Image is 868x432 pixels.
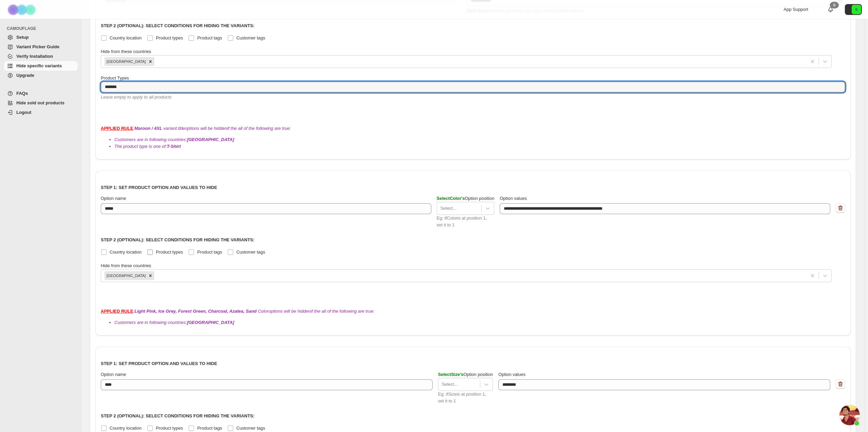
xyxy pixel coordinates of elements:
[197,35,222,40] span: Product tags
[16,63,62,68] span: Hide specific variants
[101,126,133,131] strong: APPLIED RULE
[4,108,78,117] a: Logout
[197,426,222,431] span: Product tags
[438,372,493,377] span: Option position
[4,52,78,61] a: Verify Installation
[101,237,845,243] p: Step 2 (Optional): Select conditions for hiding the variants:
[105,271,147,280] div: [GEOGRAPHIC_DATA]
[156,249,183,255] span: Product types
[134,309,257,314] b: Light Pink, Ice Grey, Forest Green, Charcoal, Azalea, Sand
[101,22,845,29] p: Step 2 (Optional): Select conditions for hiding the variants:
[197,249,222,255] span: Product tags
[16,91,28,96] span: FAQs
[105,57,147,66] div: [GEOGRAPHIC_DATA]
[500,196,527,201] span: Option values
[16,110,31,115] span: Logout
[101,413,845,419] p: Step 2 (Optional): Select conditions for hiding the variants:
[438,372,464,377] span: Select Size 's
[156,35,183,40] span: Product types
[4,61,78,71] a: Hide specific variants
[16,54,53,59] span: Verify Installation
[101,75,129,81] span: Product Types
[110,249,142,255] span: Country location
[4,89,78,98] a: FAQs
[830,2,839,8] div: 0
[110,426,142,431] span: Country location
[437,215,494,228] div: Eg: if Color is at position 1, set it to 1
[498,372,526,377] span: Option values
[114,144,181,149] span: The product type is one of:
[156,426,183,431] span: Product types
[101,49,151,54] span: Hide from these countries
[16,100,65,105] span: Hide sold out products
[101,372,126,377] span: Option name
[101,125,845,150] div: : variant.title options will be hidden if the all of the following are true:
[147,271,154,280] div: Remove Canada
[16,44,59,49] span: Variant Picker Guide
[187,137,234,142] b: [GEOGRAPHIC_DATA]
[827,6,834,13] a: 0
[437,196,494,201] span: Option position
[4,42,78,52] a: Variant Picker Guide
[4,71,78,80] a: Upgrade
[16,35,29,40] span: Setup
[4,98,78,108] a: Hide sold out products
[438,391,493,404] div: Eg: if Size is at position 1, set it to 1
[839,405,860,425] div: Open chat
[855,7,857,12] text: 6
[236,426,265,431] span: Customer tags
[101,360,845,367] p: Step 1: Set product option and values to hide
[167,144,181,149] b: T-Shirt
[101,309,133,314] strong: APPLIED RULE
[5,0,39,19] img: Camouflage
[4,33,78,42] a: Setup
[147,57,154,66] div: Remove United Kingdom
[101,94,172,100] span: Leave empty to apply to all products
[110,35,142,40] span: Country location
[784,7,808,12] span: App Support
[845,4,862,15] button: Avatar with initials 6
[187,320,234,325] b: [GEOGRAPHIC_DATA]
[101,308,845,326] div: : Color options will be hidden if the all of the following are true:
[101,263,151,268] span: Hide from these countries
[852,5,861,14] span: Avatar with initials 6
[16,73,34,78] span: Upgrade
[114,137,234,142] span: Customers are in following countries:
[101,196,126,201] span: Option name
[437,196,465,201] span: Select Color 's
[236,249,265,255] span: Customer tags
[114,320,234,325] span: Customers are in following countries:
[134,126,162,131] b: Maroon / 4XL
[236,35,265,40] span: Customer tags
[101,184,845,191] p: Step 1: Set product option and values to hide
[7,26,78,31] span: CAMOUFLAGE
